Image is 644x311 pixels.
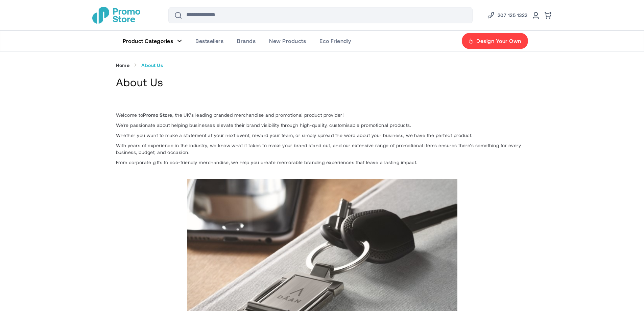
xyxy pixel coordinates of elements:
[116,62,130,68] a: Home
[313,31,358,51] a: Eco Friendly
[116,31,189,51] a: Product Categories
[319,38,351,44] span: Eco Friendly
[143,112,172,118] strong: Promo Store
[195,38,223,44] span: Bestsellers
[189,31,230,51] a: Bestsellers
[123,38,173,44] span: Product Categories
[269,38,306,44] span: New Products
[498,11,528,19] span: 207 125 1322
[116,142,521,155] span: With years of experience in the industry, we know what it takes to make your brand stand out, and...
[116,112,344,118] span: Welcome to , the UK's leading branded merchandise and promotional product provider!
[262,31,313,51] a: New Products
[230,31,262,51] a: Brands
[116,132,473,138] span: Whether you want to make a statement at your next event, reward your team, or simply spread the w...
[237,38,256,44] span: Brands
[170,7,186,23] button: Search
[461,32,528,49] a: Design Your Own
[116,75,528,89] h1: About Us
[487,11,528,19] a: Phone
[92,7,140,24] img: Promotional Merchandise
[141,62,163,68] strong: About Us
[476,38,521,44] span: Design Your Own
[92,7,140,24] a: store logo
[116,122,411,128] span: We’re passionate about helping businesses elevate their brand visibility through high-quality, cu...
[116,159,418,165] span: From corporate gifts to eco-friendly merchandise, we help you create memorable branding experienc...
